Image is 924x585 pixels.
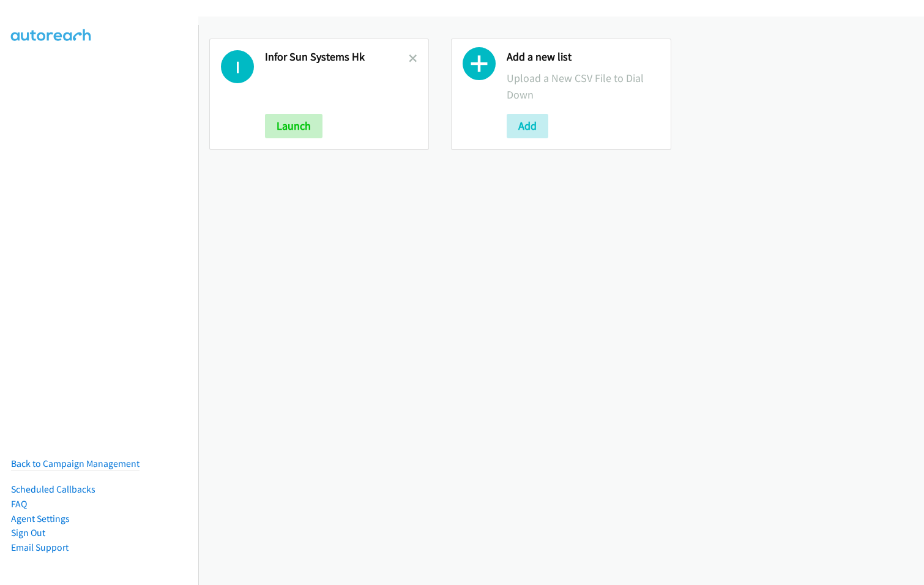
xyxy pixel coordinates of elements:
[507,114,548,138] button: Add
[11,513,70,524] a: Agent Settings
[507,70,659,103] p: Upload a New CSV File to Dial Down
[265,50,409,64] h2: Infor Sun Systems Hk
[11,542,69,553] a: Email Support
[11,498,27,510] a: FAQ
[11,527,45,538] a: Sign Out
[265,114,322,138] button: Launch
[221,50,254,83] h1: I
[11,483,95,495] a: Scheduled Callbacks
[11,458,140,469] a: Back to Campaign Management
[507,50,659,64] h2: Add a new list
